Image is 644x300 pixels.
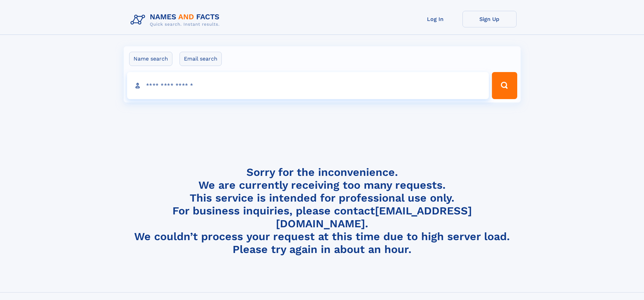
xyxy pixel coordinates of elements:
[128,166,517,256] h4: Sorry for the inconvenience. We are currently receiving too many requests. This service is intend...
[492,72,517,99] button: Search Button
[180,52,222,66] label: Email search
[127,72,489,99] input: search input
[276,204,472,230] a: [EMAIL_ADDRESS][DOMAIN_NAME]
[128,11,225,29] img: Logo Names and Facts
[129,52,172,66] label: Name search
[462,11,517,27] a: Sign Up
[408,11,462,27] a: Log In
